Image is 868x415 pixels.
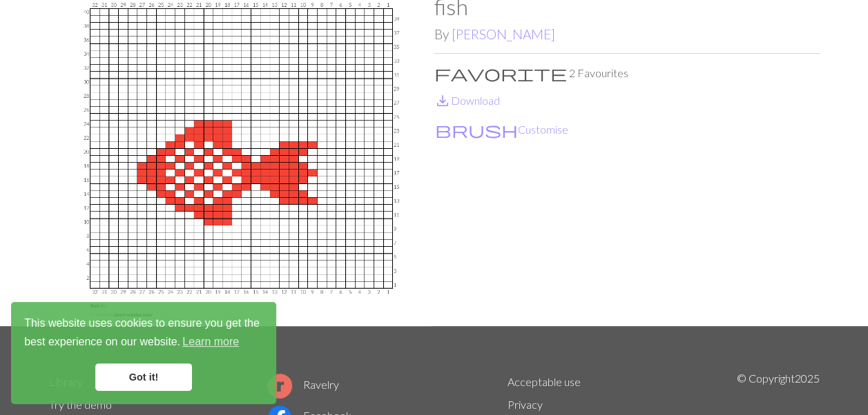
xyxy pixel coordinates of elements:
a: DownloadDownload [434,94,500,107]
span: favorite [434,63,567,83]
i: Customise [435,121,518,138]
span: This website uses cookies to ensure you get the best experience on our website. [24,315,263,352]
div: cookieconsent [11,302,276,404]
span: save_alt [434,91,451,110]
button: CustomiseCustomise [434,121,569,139]
a: dismiss cookie message [95,363,192,391]
a: Acceptable use [508,375,581,388]
a: Try the demo [49,398,112,411]
a: [PERSON_NAME] [452,26,555,42]
i: Download [434,92,451,109]
span: brush [435,120,518,139]
p: 2 Favourites [434,65,820,81]
a: learn more about cookies [180,332,241,352]
a: Ravelry [267,378,339,391]
a: Privacy [508,398,543,411]
i: Favourite [434,65,567,81]
img: Ravelry logo [267,374,292,398]
h2: By [434,26,820,42]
